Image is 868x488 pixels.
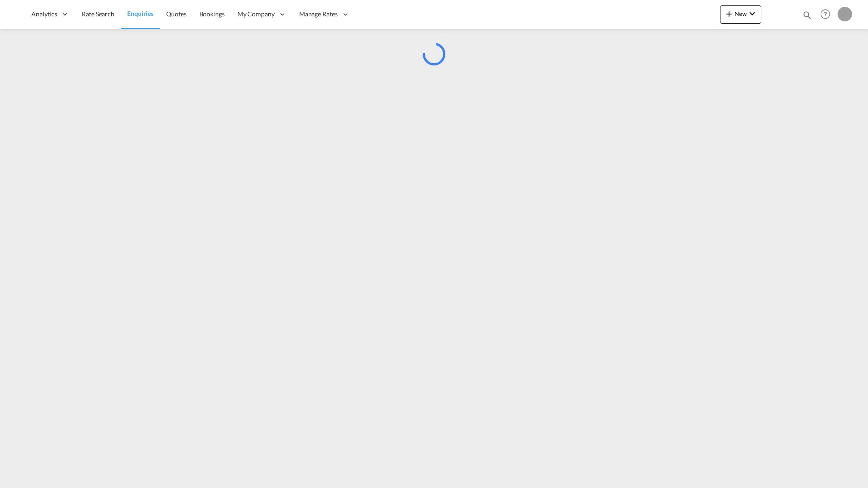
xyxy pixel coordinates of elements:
div: Help [818,6,838,23]
span: Rate Search [82,10,114,18]
span: Enquiries [127,10,153,17]
span: My Company [237,10,275,19]
span: Help [818,6,833,22]
span: Analytics [31,10,57,19]
button: icon-plus 400-fgNewicon-chevron-down [720,5,761,24]
md-icon: icon-chevron-down [747,8,758,19]
span: New [724,10,758,17]
div: icon-magnify [802,10,812,24]
md-icon: icon-plus 400-fg [724,8,735,19]
md-icon: icon-magnify [802,10,812,20]
span: Bookings [199,10,225,18]
span: Quotes [166,10,186,18]
span: Manage Rates [299,10,338,19]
